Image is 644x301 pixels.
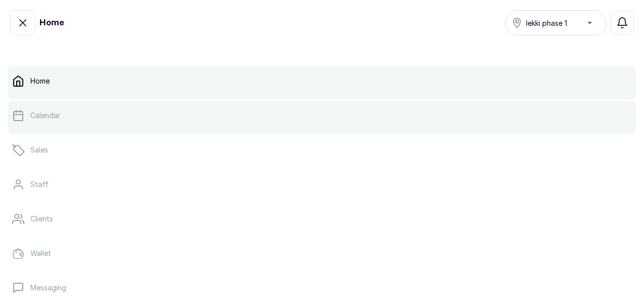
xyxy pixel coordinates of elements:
[39,17,64,29] h1: Home
[8,205,636,233] a: Clients
[8,136,636,164] a: Sales
[8,101,636,130] a: Calendar
[30,283,66,293] p: Messaging
[30,214,53,224] p: Clients
[30,248,51,258] p: Wallet
[8,239,636,268] a: Wallet
[30,76,50,86] p: Home
[8,67,636,95] a: Home
[526,18,567,28] span: lekki phase 1
[8,170,636,199] a: Staff
[30,179,49,190] p: Staff
[30,110,60,121] p: Calendar
[505,10,607,35] button: lekki phase 1
[30,145,48,155] p: Sales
